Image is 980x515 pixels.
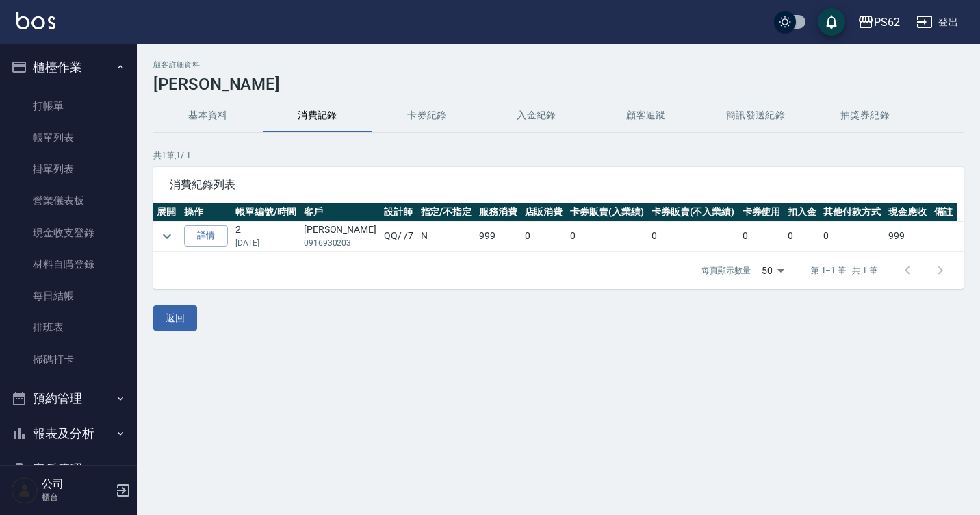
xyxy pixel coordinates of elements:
a: 詳情 [184,225,228,247]
th: 指定/不指定 [417,203,476,221]
th: 其他付款方式 [820,203,885,221]
td: 999 [885,221,930,251]
th: 展開 [153,203,181,221]
button: 報表及分析 [5,416,131,451]
button: 基本資料 [153,99,263,132]
a: 排班表 [5,312,131,343]
a: 營業儀表板 [5,185,131,216]
button: 簡訊發送紀錄 [701,99,810,132]
h5: 公司 [42,477,112,491]
a: 每日結帳 [5,280,131,312]
td: 0 [521,221,567,251]
a: 材料自購登錄 [5,249,131,280]
img: Person [11,477,38,504]
p: 0916930203 [304,237,378,249]
button: save [818,8,845,36]
th: 卡券販賣(不入業績) [648,203,739,221]
button: 抽獎券紀錄 [810,99,920,132]
h3: [PERSON_NAME] [153,75,964,94]
a: 打帳單 [5,90,131,122]
div: PS62 [874,14,900,31]
td: 0 [739,221,784,251]
th: 帳單編號/時間 [232,203,300,221]
button: 登出 [911,10,964,35]
span: 消費紀錄列表 [170,178,947,192]
th: 備註 [931,203,957,221]
p: 每頁顯示數量 [701,264,751,277]
p: [DATE] [235,237,297,249]
button: 客戶管理 [5,451,131,487]
th: 扣入金 [784,203,820,221]
td: 0 [567,221,648,251]
button: 預約管理 [5,381,131,416]
td: 0 [648,221,739,251]
button: 消費記錄 [263,99,372,132]
td: 0 [820,221,885,251]
td: 999 [476,221,521,251]
button: 入金紀錄 [482,99,591,132]
th: 卡券販賣(入業績) [567,203,648,221]
button: 返回 [153,305,197,331]
th: 客戶 [300,203,381,221]
button: PS62 [852,8,905,36]
td: 2 [232,221,300,251]
h2: 顧客詳細資料 [153,60,964,69]
th: 操作 [181,203,232,221]
button: 櫃檯作業 [5,49,131,85]
td: N [417,221,476,251]
button: 顧客追蹤 [591,99,701,132]
th: 卡券使用 [739,203,784,221]
img: Logo [16,12,55,29]
a: 掛單列表 [5,153,131,185]
td: [PERSON_NAME] [300,221,381,251]
th: 店販消費 [521,203,567,221]
a: 掃碼打卡 [5,344,131,375]
p: 第 1–1 筆 共 1 筆 [811,264,877,277]
th: 服務消費 [476,203,521,221]
a: 現金收支登錄 [5,217,131,249]
p: 共 1 筆, 1 / 1 [153,149,964,162]
td: QQ / /7 [381,221,417,251]
button: expand row [157,226,177,247]
a: 帳單列表 [5,122,131,153]
button: 卡券紀錄 [372,99,482,132]
th: 現金應收 [885,203,930,221]
th: 設計師 [381,203,417,221]
td: 0 [784,221,820,251]
div: 50 [756,252,789,289]
p: 櫃台 [42,491,112,503]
